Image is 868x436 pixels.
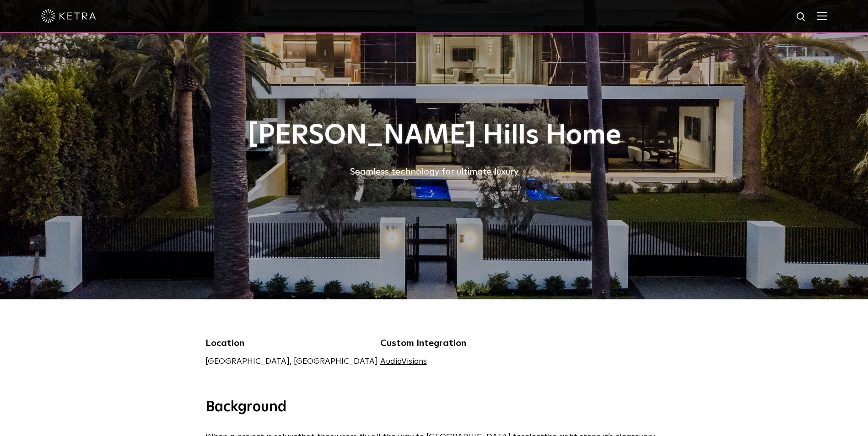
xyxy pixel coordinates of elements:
h5: Custom Integration [380,336,492,351]
img: ketra-logo-2019-white [41,9,96,23]
img: search icon [796,11,807,23]
h3: Background [205,398,663,417]
h5: Location [205,336,378,351]
a: AudioVisions [380,357,427,366]
h1: [PERSON_NAME] Hills Home [205,121,663,151]
div: Seamless technology for ultimate luxury [205,165,663,179]
p: [GEOGRAPHIC_DATA], [GEOGRAPHIC_DATA] [205,355,378,368]
img: Hamburger%20Nav.svg [817,11,827,20]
